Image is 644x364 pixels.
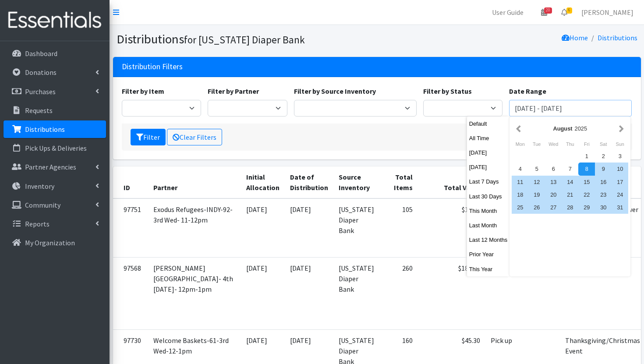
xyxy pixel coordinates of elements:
button: Default [467,117,510,130]
div: 15 [578,176,595,188]
td: 97751 [113,198,148,258]
p: Partner Agencies [25,163,76,171]
div: 12 [528,176,545,188]
td: [DATE] [285,257,333,329]
span: 6 [566,7,572,14]
label: Filter by Item [122,86,164,96]
div: 8 [578,163,595,175]
div: 21 [562,188,578,201]
th: Partner [148,166,241,198]
div: 18 [512,188,528,201]
p: Requests [25,106,53,115]
div: Thursday [562,138,578,150]
div: 4 [512,163,528,175]
div: Wednesday [545,138,562,150]
a: Reports [4,215,106,233]
a: Distributions [4,120,106,138]
td: 105 [379,198,418,258]
p: Dashboard [25,49,57,58]
td: [US_STATE] Diaper Bank [333,257,379,329]
label: Filter by Source Inventory [294,86,376,96]
div: 6 [545,163,562,175]
div: 3 [612,150,628,163]
a: 20 [534,4,554,21]
td: 97568 [113,257,148,329]
input: January 1, 2011 - December 31, 2011 [509,100,632,117]
a: My Organization [4,234,106,251]
button: Last 30 Days [467,190,510,203]
th: Source Inventory [333,166,379,198]
a: Home [562,33,588,42]
div: 23 [595,188,612,201]
div: 16 [595,176,612,188]
td: Exodus Refugees-INDY-92-3rd Wed- 11-12pm [148,198,241,258]
td: [PERSON_NAME][GEOGRAPHIC_DATA]- 4th [DATE]- 12pm-1pm [148,257,241,329]
div: Friday [578,138,595,150]
h3: Distribution Filters [122,62,183,71]
div: 17 [612,176,628,188]
a: [PERSON_NAME] [574,4,640,21]
a: Clear Filters [167,129,222,145]
label: Date Range [509,86,546,96]
img: HumanEssentials [4,6,106,35]
h1: Distributions [117,32,374,47]
button: All Time [467,132,510,145]
div: 20 [545,188,562,201]
td: [DATE] [241,198,285,258]
td: Pick up [485,257,522,329]
div: 19 [528,188,545,201]
td: [US_STATE] Diaper Bank [333,198,379,258]
div: 24 [612,188,628,201]
td: [DATE] [241,257,285,329]
p: Reports [25,219,50,228]
button: This Year [467,263,510,276]
div: 26 [528,201,545,214]
div: 14 [562,176,578,188]
p: Distributions [25,125,65,134]
button: Last Month [467,219,510,232]
a: Donations [4,64,106,81]
p: Inventory [25,182,54,191]
div: Sunday [612,138,628,150]
td: [DATE] [285,198,333,258]
div: 29 [578,201,595,214]
div: 13 [545,176,562,188]
div: 11 [512,176,528,188]
td: $18.15 [418,198,485,258]
div: 1 [578,150,595,163]
th: Initial Allocation [241,166,285,198]
strong: August [553,125,572,132]
div: 9 [595,163,612,175]
td: $187.40 [418,257,485,329]
div: 31 [612,201,628,214]
th: ID [113,166,148,198]
a: Pick Ups & Deliveries [4,139,106,157]
span: 2025 [575,125,587,132]
span: 20 [544,7,552,14]
label: Filter by Partner [208,86,259,96]
button: Prior Year [467,248,510,261]
th: Date of Distribution [285,166,333,198]
button: [DATE] [467,161,510,173]
div: 7 [562,163,578,175]
button: Filter [131,129,166,145]
div: 5 [528,163,545,175]
div: Monday [512,138,528,150]
div: 25 [512,201,528,214]
a: Distributions [598,33,637,42]
div: 10 [612,163,628,175]
button: Last 12 Months [467,233,510,246]
a: Requests [4,102,106,119]
div: Tuesday [528,138,545,150]
div: 30 [595,201,612,214]
small: for [US_STATE] Diaper Bank [184,33,305,46]
a: Purchases [4,83,106,100]
a: User Guide [485,4,531,21]
a: Dashboard [4,45,106,62]
th: Total Value [418,166,485,198]
p: Purchases [25,87,56,96]
label: Filter by Status [423,86,472,96]
th: Total Items [379,166,418,198]
div: 2 [595,150,612,163]
p: Community [25,201,60,209]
